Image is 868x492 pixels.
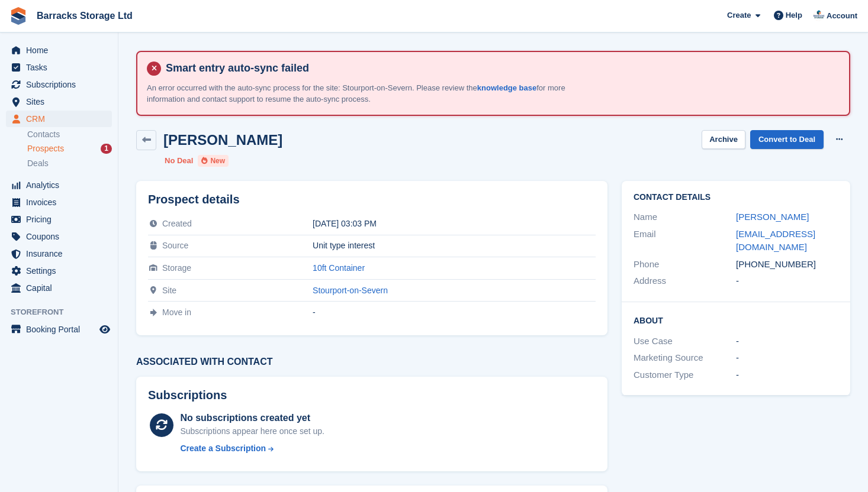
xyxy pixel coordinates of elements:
div: - [736,274,838,288]
li: No Deal [165,155,193,167]
span: Storefront [11,306,118,318]
a: menu [6,245,112,262]
span: Tasks [26,59,97,76]
a: menu [6,93,112,110]
a: [PERSON_NAME] [736,212,809,222]
div: Use Case [634,335,736,348]
div: [DATE] 03:03 PM [313,219,596,228]
div: Create a Subscription [180,442,266,455]
span: Prospects [27,143,64,154]
h2: Subscriptions [148,389,596,402]
a: menu [6,111,112,127]
a: Prospects 1 [27,143,112,155]
span: CRM [26,111,97,127]
div: No subscriptions created yet [180,411,324,425]
a: Contacts [27,129,112,140]
a: menu [6,42,112,59]
div: Email [634,228,736,254]
div: - [736,351,838,365]
span: Capital [26,280,97,296]
a: menu [6,177,112,193]
span: Home [26,42,97,59]
div: Unit type interest [313,241,596,250]
span: Subscriptions [26,76,97,93]
span: Insurance [26,245,97,262]
div: Name [634,211,736,224]
span: Invoices [26,194,97,211]
span: Deals [27,158,49,169]
div: Customer Type [634,368,736,382]
a: knowledge base [477,83,536,92]
h2: About [634,314,838,326]
span: Storage [162,263,191,273]
span: Sites [26,93,97,110]
h4: Smart entry auto-sync failed [161,61,840,75]
a: [EMAIL_ADDRESS][DOMAIN_NAME] [736,229,815,253]
a: menu [6,76,112,93]
span: Analytics [26,177,97,193]
span: Move in [162,307,191,317]
a: Barracks Storage Ltd [32,6,137,25]
a: menu [6,321,112,338]
a: menu [6,211,112,228]
a: menu [6,280,112,296]
span: Pricing [26,211,97,228]
span: Coupons [26,228,97,245]
div: - [736,335,838,348]
a: Create a Subscription [180,442,324,455]
span: Settings [26,263,97,279]
div: - [313,307,596,317]
a: Stourport-on-Severn [313,286,388,295]
div: Marketing Source [634,351,736,365]
div: Subscriptions appear here once set up. [180,425,324,438]
img: stora-icon-8386f47178a22dfd0bd8f6a31ec36ba5ce8667c1dd55bd0f319d3a0aa187defe.svg [9,7,27,25]
a: 10ft Container [313,263,365,273]
h2: Contact Details [634,193,838,202]
p: An error occurred with the auto-sync process for the site: Stourport-on-Severn. Please review the... [147,82,591,105]
span: Account [827,10,857,22]
div: Phone [634,258,736,271]
span: Source [162,241,188,250]
span: Booking Portal [26,321,97,338]
span: Help [786,9,802,21]
h2: Prospect details [148,193,596,206]
span: Create [727,9,751,21]
div: - [736,368,838,382]
li: New [198,155,229,167]
img: Jack Ward [813,9,825,21]
a: menu [6,228,112,245]
a: Preview store [98,322,112,336]
a: Convert to Deal [750,130,824,150]
h3: Associated with contact [136,357,607,367]
div: Address [634,274,736,288]
a: Deals [27,157,112,170]
h2: [PERSON_NAME] [163,132,282,148]
button: Archive [702,130,745,150]
div: [PHONE_NUMBER] [736,258,838,271]
a: menu [6,59,112,76]
div: 1 [101,144,112,154]
span: Created [162,219,192,228]
span: Site [162,286,176,295]
a: menu [6,263,112,279]
a: menu [6,194,112,211]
